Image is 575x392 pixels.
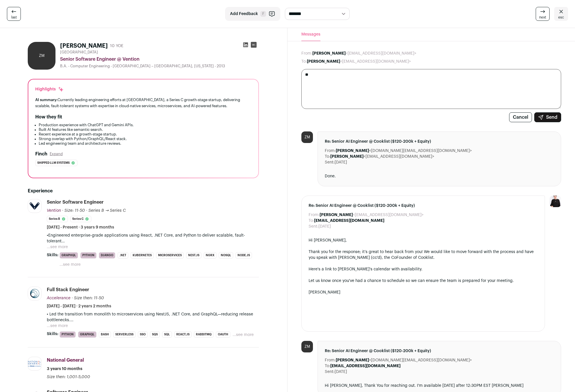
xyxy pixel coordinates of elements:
li: Built AI features like semantic search. [39,127,251,132]
span: [DATE] - Present · 3 years 9 months [47,224,114,230]
div: Highlights [35,86,64,92]
div: Let us know once you've had a chance to schedule so we can ensure the team is prepared for your m... [309,278,538,284]
li: Led engineering team and architecture reviews. [39,141,251,146]
li: Python [80,252,97,259]
li: Nest.js [186,252,201,259]
div: Thank you for the response; it’s great to hear back from you! We would like to move forward with ... [309,249,538,261]
b: [PERSON_NAME] [336,358,369,362]
li: Django [99,252,115,259]
span: AI summary: [35,98,57,102]
p: •Engineered enterprise-grade applications using React, .NET Core, and Python to deliver scalable,... [47,233,259,244]
dt: Sent: [309,224,318,229]
dd: <[DOMAIN_NAME][EMAIL_ADDRESS][DOMAIN_NAME]> [336,148,472,154]
span: · Size: 11-50 [62,209,85,213]
li: Recent experience at a growth-stage startup. [39,132,251,137]
span: Accelerance [47,296,71,300]
dd: <[EMAIL_ADDRESS][DOMAIN_NAME]> [330,154,434,159]
li: Microservices [156,252,184,259]
dt: To: [309,218,314,224]
button: Send [534,112,561,122]
dd: <[EMAIL_ADDRESS][DOMAIN_NAME]> [307,59,411,64]
a: last [7,7,21,21]
li: Serverless [113,331,136,338]
button: Expand [50,152,63,156]
span: Series B → Series C [88,209,126,213]
li: RabbitMQ [194,331,214,338]
dt: Sent: [325,369,335,375]
a: Here's a link to [PERSON_NAME]'s calendar with availability. [309,267,422,271]
b: [PERSON_NAME] [320,213,353,217]
div: ZM [301,341,313,352]
span: Skills: [47,331,58,337]
div: Currently leading engineering efforts at [GEOGRAPHIC_DATA], a Series C growth-stage startup, deli... [35,97,251,109]
div: Done. [325,173,554,179]
li: NoSQL [219,252,233,259]
div: 10 YOE [110,43,123,49]
li: SQL [162,331,172,338]
h2: How they fit [35,114,62,120]
li: OAuth [216,331,230,338]
span: last [11,15,17,20]
span: Skills: [47,252,58,258]
b: [PERSON_NAME] [312,51,346,55]
span: esc [558,15,564,20]
li: Strong overlap with Python/GraphQL/React stack. [39,137,251,141]
div: Senior Software Engineer @ Vention [60,56,259,63]
span: Re: Senior AI Engineer @ Cooklist ($120-200k + Equity) [325,139,554,144]
button: ...see more [47,323,68,329]
img: d62b007680495db59e499de8ba95b2af223fb184c386b41d2931de845dba4e8c.png [28,361,41,367]
dd: [DATE] [318,224,331,229]
button: Messages [301,28,320,41]
h2: Finch [35,151,47,157]
li: .NET [118,252,128,259]
dt: From: [325,357,336,363]
li: Node.js [235,252,252,259]
span: Shipped llm systems [37,160,70,166]
div: ZM [28,42,55,70]
b: [PERSON_NAME] [307,60,340,64]
a: esc [554,7,568,21]
span: [GEOGRAPHIC_DATA] [60,50,98,55]
button: Cancel [509,112,532,122]
li: React.js [174,331,192,338]
li: GraphQL [78,331,97,338]
div: Hi [PERSON_NAME], [309,237,538,243]
h2: Experience [28,187,259,194]
h1: [PERSON_NAME] [60,42,108,50]
li: Production experience with ChatGPT and Gemini APIs. [39,123,251,127]
span: · Size then: 11-50 [72,296,104,300]
img: dafc7cee1f051c6242959d2a1fd9038bf4828ffb087992c21ec880ccc1338a36.jpg [28,201,41,211]
span: [DATE] - [DATE] · 2 years 2 months [47,303,111,309]
b: [EMAIL_ADDRESS][DOMAIN_NAME] [330,364,400,368]
li: SSO [138,331,148,338]
a: next [536,7,550,21]
div: ZM [301,131,313,143]
dd: [DATE] [335,159,347,165]
dt: To: [301,59,307,64]
dt: From: [309,212,320,218]
button: ...see more [233,332,254,338]
span: F [260,11,266,17]
li: NgRx [204,252,216,259]
dd: <[EMAIL_ADDRESS][DOMAIN_NAME]> [320,212,424,218]
dd: <[EMAIL_ADDRESS][DOMAIN_NAME]> [312,51,416,56]
dt: To: [325,154,330,159]
button: ...see more [60,262,81,267]
span: Re: Senior AI Engineer @ Cooklist ($120-200k + Equity) [309,203,538,209]
dt: Sent: [325,159,335,165]
dt: To: [325,363,330,369]
b: [PERSON_NAME] [330,155,363,159]
span: National General [47,358,84,363]
span: Size then: 1,001-5,000 [47,375,90,379]
div: Hi [PERSON_NAME], Thank You for reaching out. I'm available [DATE] after 12:30PM EST [PERSON_NAME] [325,383,554,389]
button: Add Feedback F [225,7,280,21]
li: bash [99,331,111,338]
dt: From: [301,51,312,56]
div: [PERSON_NAME] [309,289,538,295]
span: Vention [47,209,61,213]
button: ...see more [47,244,68,250]
li: Kubernetes [131,252,154,259]
li: Series C [70,216,91,222]
img: 9240684-medium_jpg [550,196,561,207]
dd: <[DOMAIN_NAME][EMAIL_ADDRESS][DOMAIN_NAME]> [336,357,472,363]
